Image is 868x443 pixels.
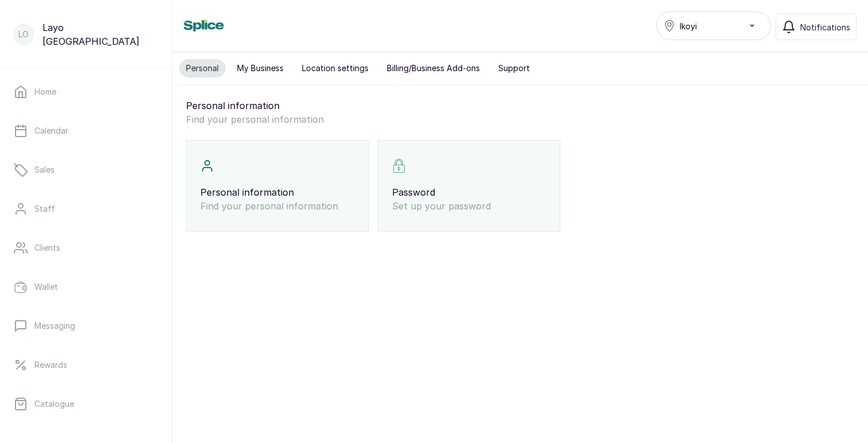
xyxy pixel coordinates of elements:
p: Sales [34,164,55,176]
span: Ikoyi [680,20,697,32]
p: Home [34,86,56,98]
a: Staff [9,193,162,225]
p: Password [392,185,546,199]
a: Clients [9,232,162,264]
button: Location settings [295,59,375,77]
p: Messaging [34,320,75,332]
p: Rewards [34,359,67,371]
p: LO [18,29,29,40]
button: Notifications [776,14,857,40]
a: Messaging [9,310,162,342]
a: Sales [9,154,162,186]
a: Home [9,76,162,108]
p: Staff [34,203,55,215]
p: Find your personal information [200,199,354,213]
p: Layo [GEOGRAPHIC_DATA] [42,21,158,48]
p: Catalogue [34,398,74,410]
a: Calendar [9,115,162,147]
button: My Business [230,59,290,77]
p: Calendar [34,125,68,137]
p: Personal information [186,99,854,112]
button: Ikoyi [656,11,771,40]
button: Support [491,59,537,77]
p: Find your personal information [186,112,854,126]
p: Clients [34,242,60,254]
span: Notifications [800,21,850,33]
div: Personal informationFind your personal information [186,140,369,232]
div: PasswordSet up your password [378,140,560,232]
a: Rewards [9,349,162,381]
p: Personal information [200,185,354,199]
a: Catalogue [9,388,162,420]
p: Set up your password [392,199,546,213]
p: Wallet [34,281,58,293]
button: Personal [179,59,226,77]
button: Billing/Business Add-ons [380,59,487,77]
a: Wallet [9,271,162,303]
